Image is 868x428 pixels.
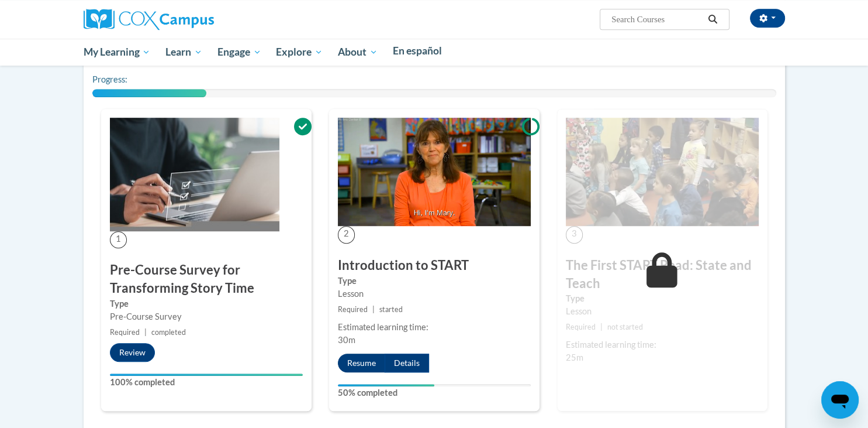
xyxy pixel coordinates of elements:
span: Required [110,328,140,337]
label: Type [338,275,531,287]
div: Your progress [110,374,303,376]
button: Resume [338,354,385,372]
span: En español [392,44,441,57]
a: My Learning [76,39,158,66]
label: Progress: [92,73,160,86]
div: Main menu [66,39,803,66]
span: | [600,323,603,331]
span: | [372,305,375,314]
button: Search [704,12,721,26]
label: 50% completed [338,386,531,399]
span: 3 [566,226,583,243]
label: Type [566,292,759,305]
label: 100% completed [110,376,303,389]
div: Estimated learning time: [566,338,759,351]
span: About [338,45,378,59]
span: Engage [217,45,261,59]
span: 2 [338,226,355,243]
span: 25m [566,352,583,362]
h3: Introduction to START [338,256,531,275]
button: Account Settings [750,9,785,28]
span: 1 [110,231,127,248]
img: Course Image [338,118,531,227]
div: Estimated learning time: [338,321,531,334]
div: Pre-Course Survey [110,310,303,323]
a: Cox Campus [84,13,214,23]
img: Course Image [110,118,279,231]
h3: The First START Read: State and Teach [566,256,759,293]
span: | [144,328,147,337]
input: Search Courses [610,12,704,26]
span: Learn [165,45,202,59]
img: Cox Campus [84,9,214,30]
span: not started [607,323,643,331]
a: About [330,39,385,66]
span: completed [151,328,186,337]
a: En español [385,39,449,63]
span: My Learning [83,45,150,59]
iframe: Button to launch messaging window [821,381,859,419]
span: started [379,305,403,314]
button: Details [385,354,429,372]
span: Explore [276,45,323,59]
div: Lesson [566,305,759,318]
button: Review [110,343,155,362]
a: Learn [158,39,210,66]
h3: Pre-Course Survey for Transforming Story Time [110,261,303,297]
span: 30m [338,335,355,345]
div: Lesson [338,287,531,300]
a: Engage [210,39,269,66]
div: Your progress [338,384,434,386]
img: Course Image [566,118,759,227]
span: Required [566,323,596,331]
label: Type [110,297,303,310]
span: Required [338,305,368,314]
a: Explore [268,39,330,66]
